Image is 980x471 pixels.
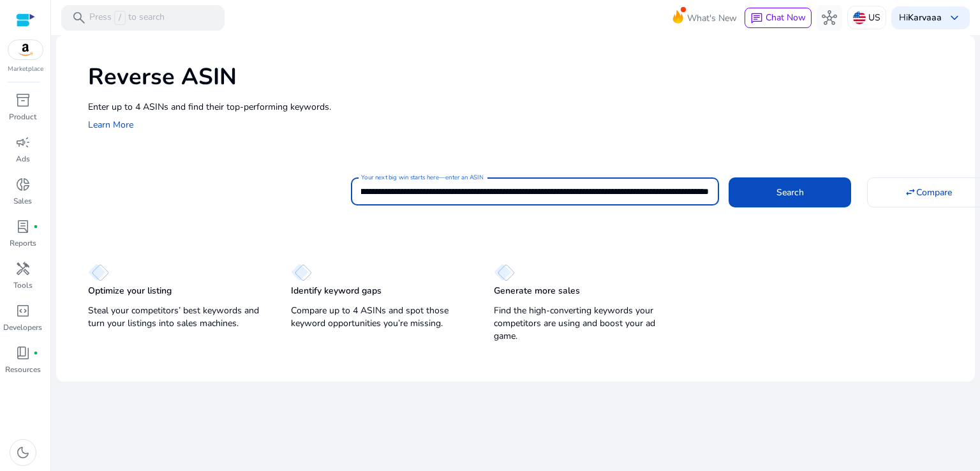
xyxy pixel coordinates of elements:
p: Hi [899,13,942,22]
span: inventory_2 [15,93,31,108]
p: Steal your competitors’ best keywords and turn your listings into sales machines. [88,304,265,330]
span: donut_small [15,177,31,192]
img: diamond.svg [88,264,109,281]
p: Find the high-converting keywords your competitors are using and boost your ad game. [494,304,671,343]
span: What's New [687,7,737,29]
p: Marketplace [8,64,43,74]
span: handyman [15,261,31,276]
mat-label: Your next big win starts here—enter an ASIN [361,173,483,182]
p: Identify keyword gaps [291,285,382,297]
span: fiber_manual_record [33,350,38,355]
span: fiber_manual_record [33,224,38,229]
span: dark_mode [15,445,31,460]
span: lab_profile [15,219,31,234]
p: Reports [10,237,36,249]
p: Sales [13,195,32,207]
p: Tools [13,280,33,291]
p: Developers [3,322,42,333]
span: campaign [15,135,31,150]
span: Search [776,186,804,199]
p: Enter up to 4 ASINs and find their top-performing keywords. [88,100,962,114]
span: Compare [916,186,952,199]
p: Press to search [89,11,165,25]
p: Generate more sales [494,285,580,297]
p: Compare up to 4 ASINs and spot those keyword opportunities you’re missing. [291,304,468,330]
mat-icon: swap_horiz [905,186,916,198]
button: hub [817,5,842,31]
span: / [114,11,126,25]
span: chat [750,12,763,25]
span: search [71,10,87,26]
h1: Reverse ASIN [88,63,962,91]
p: Optimize your listing [88,285,172,297]
span: code_blocks [15,303,31,318]
span: keyboard_arrow_down [947,10,962,26]
img: diamond.svg [291,264,312,281]
button: chatChat Now [745,8,812,28]
a: Learn More [88,119,133,131]
p: Ads [16,153,30,165]
p: US [868,6,880,29]
img: diamond.svg [494,264,515,281]
span: Chat Now [766,11,806,24]
b: Karvaaa [908,11,942,24]
span: book_4 [15,345,31,361]
p: Resources [5,364,41,375]
span: hub [822,10,837,26]
p: Product [9,111,36,123]
img: amazon.svg [8,40,43,59]
button: Search [729,177,851,207]
img: us.svg [853,11,866,24]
